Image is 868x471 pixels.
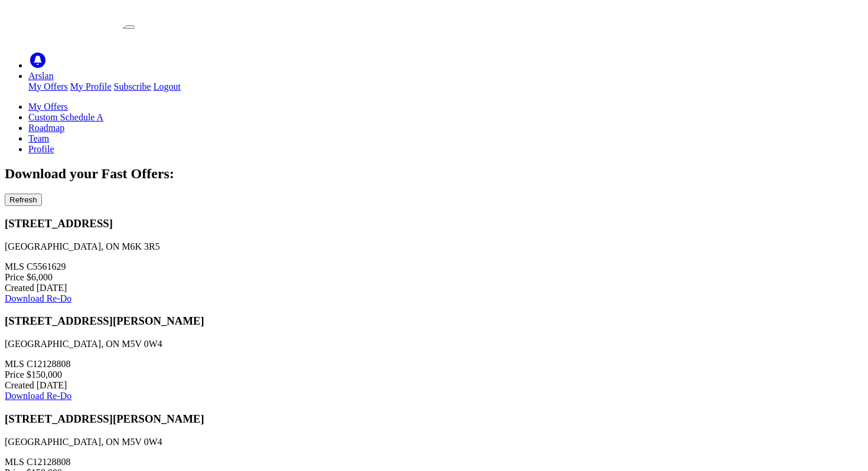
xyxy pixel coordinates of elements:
span: [DATE] [37,283,67,293]
span: Created [5,283,34,293]
a: My Offers [28,102,68,112]
span: Download [5,391,44,401]
span: Price [5,272,24,282]
span: Refresh [9,195,37,204]
a: Custom Schedule A [28,112,103,122]
p: [GEOGRAPHIC_DATA], ON M5V 0W4 [5,339,863,349]
span: Created [5,380,34,390]
a: Arslan [28,71,54,81]
a: Roadmap [28,123,64,133]
a: Download [5,293,47,303]
span: C5561629 [27,261,66,272]
a: My Offers [28,81,68,91]
span: Download [5,293,44,303]
span: MLS [5,359,24,369]
span: MLS [5,261,24,272]
h3: [STREET_ADDRESS] [5,217,863,230]
span: C12128808 [27,457,71,467]
iframe: Customerly Messenger Launcher [823,425,859,460]
a: Team [28,133,49,143]
a: Re-Do [47,293,72,303]
a: Profile [28,144,54,154]
span: MLS [5,457,24,467]
a: 29 Trial Days Left [405,40,478,50]
a: Download [5,391,47,401]
span: C12128808 [27,359,71,369]
span: Price [5,369,24,380]
a: Re-Do [47,391,72,401]
a: Logout [154,81,181,91]
button: Refresh [5,194,42,206]
h2: Download your Fast Offers: [5,166,863,182]
a: My Profile [70,81,112,91]
button: Toggle navigation [125,25,135,29]
div: Arslan [28,81,863,92]
p: [GEOGRAPHIC_DATA], ON M6K 3R5 [5,241,863,252]
h3: [STREET_ADDRESS][PERSON_NAME] [5,315,863,328]
a: Subscribe [114,81,151,91]
p: [GEOGRAPHIC_DATA], ON M5V 0W4 [5,437,863,447]
h3: [STREET_ADDRESS][PERSON_NAME] [5,413,863,426]
span: $6,000 [27,272,53,282]
span: $150,000 [27,369,62,380]
span: [DATE] [37,380,67,390]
